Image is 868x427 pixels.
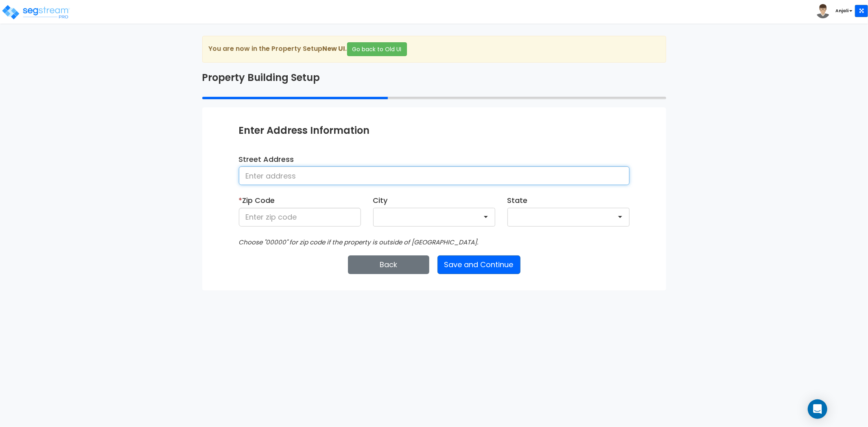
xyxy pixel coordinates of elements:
[347,42,407,56] button: Go back to Old UI
[239,166,630,185] input: Enter address
[348,255,429,274] button: Back
[239,238,479,246] i: Choose "00000" for zip code if the property is outside of [GEOGRAPHIC_DATA].
[196,71,672,85] div: Property Building Setup
[323,44,345,53] strong: New UI
[239,195,275,206] label: Zip Code
[816,4,830,18] img: avatar.png
[835,8,848,14] b: Anjali
[1,4,70,20] img: logo_pro_r.png
[239,208,361,227] input: Enter zip code
[239,154,294,165] label: Street Address
[808,399,827,419] div: Open Intercom Messenger
[239,124,630,137] div: Enter Address Information
[373,195,388,206] label: City
[437,255,520,274] button: Save and Continue
[507,195,528,206] label: State
[202,36,666,63] div: You are now in the Property Setup .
